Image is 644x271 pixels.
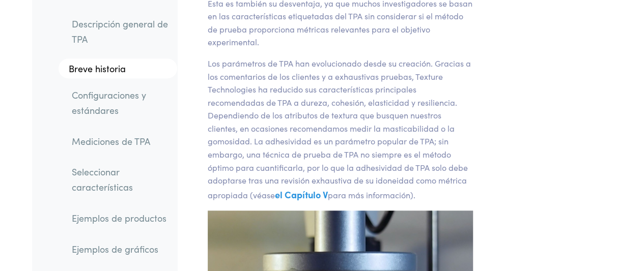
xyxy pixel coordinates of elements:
a: Descripción general de TPA [64,12,177,50]
font: Mediciones de TPA [72,135,150,147]
a: Ejemplos de gráficos [64,237,177,260]
font: Los parámetros de TPA han evolucionado desde su creación. Gracias a los comentarios de los client... [208,57,471,200]
font: Ejemplos de gráficos [72,242,158,255]
a: Ejemplos de productos [64,206,177,230]
font: Seleccionar características [72,165,133,193]
a: Mediciones de TPA [64,130,177,153]
font: Descripción general de TPA [72,17,168,45]
font: Configuraciones y estándares [72,88,146,116]
a: Configuraciones y estándares [64,83,177,122]
a: Breve historia [59,58,177,78]
font: para más información). [328,189,415,200]
font: Ejemplos de productos [72,212,166,224]
font: Breve historia [69,62,126,74]
a: el Capítulo V [275,188,328,201]
a: Seleccionar características [64,160,177,198]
